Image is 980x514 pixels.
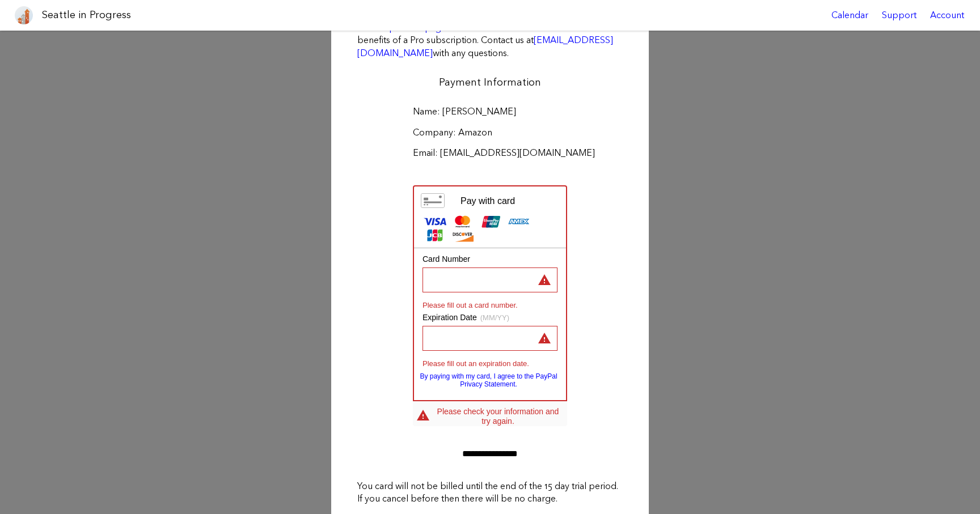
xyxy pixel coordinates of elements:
[357,480,623,505] p: You card will not be billed until the end of the 15 day trial period. If you cancel before then t...
[413,147,567,159] label: Email: [EMAIL_ADDRESS][DOMAIN_NAME]
[423,359,557,369] div: Please fill out an expiration date.
[420,372,557,388] a: By paying with my card, I agree to the PayPal Privacy Statement.
[413,126,567,139] label: Company: Amazon
[461,196,515,206] div: Pay with card
[423,300,557,311] div: Please fill out a card number.
[423,254,557,265] div: Card Number
[428,268,552,292] iframe: Secure Credit Card Frame - Credit Card Number
[423,312,557,324] div: Expiration Date
[428,326,552,350] iframe: Secure Credit Card Frame - Expiration Date
[42,8,131,22] h1: Seattle in Progress
[413,105,567,118] label: Name: [PERSON_NAME]
[357,75,623,90] h2: Payment Information
[15,6,33,24] img: favicon-96x96.png
[357,22,623,60] p: See for more information on the features and benefits of a Pro subscription. Contact us at with a...
[373,22,446,33] a: our product page
[357,35,613,58] a: [EMAIL_ADDRESS][DOMAIN_NAME]
[432,407,564,426] div: Please check your information and try again.
[480,313,509,322] span: (MM/YY)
